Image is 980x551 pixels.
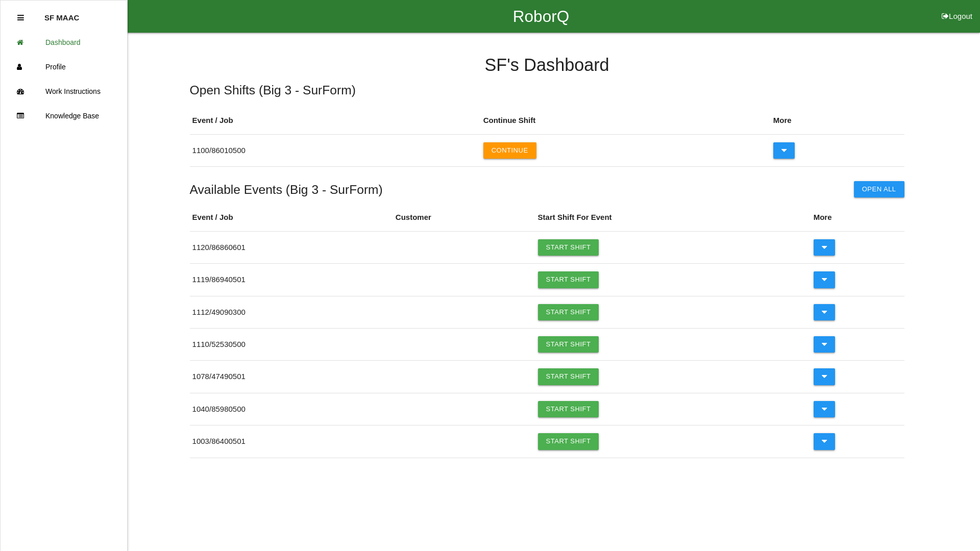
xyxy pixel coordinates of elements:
[190,183,383,196] h5: Available Events ( Big 3 - SurForm )
[190,204,393,231] th: Event / Job
[538,401,599,417] a: Start Shift
[854,181,904,197] button: Open All
[538,239,599,256] a: Start Shift
[190,231,393,263] td: 1120 / 86860601
[538,433,599,449] a: Start Shift
[190,393,393,425] td: 1040 / 85980500
[190,329,393,361] td: 1110 / 52530500
[483,142,536,159] button: Continue
[190,361,393,393] td: 1078 / 47490501
[1,79,127,104] a: Work Instructions
[190,107,481,134] th: Event / Job
[190,83,904,97] h5: Open Shifts ( Big 3 - SurForm )
[190,425,393,458] td: 1003 / 86400501
[17,6,24,30] div: Close
[1,104,127,128] a: Knowledge Base
[538,368,599,385] a: Start Shift
[538,336,599,353] a: Start Shift
[1,55,127,79] a: Profile
[190,296,393,328] td: 1112 / 49090300
[481,107,771,134] th: Continue Shift
[393,204,535,231] th: Customer
[44,6,79,22] p: SF MAAC
[771,107,904,134] th: More
[190,56,904,75] h4: SF 's Dashboard
[811,204,904,231] th: More
[190,264,393,296] td: 1119 / 86940501
[1,30,127,55] a: Dashboard
[535,204,811,231] th: Start Shift For Event
[538,271,599,288] a: Start Shift
[538,304,599,320] a: Start Shift
[190,134,481,166] td: 1100 / 86010500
